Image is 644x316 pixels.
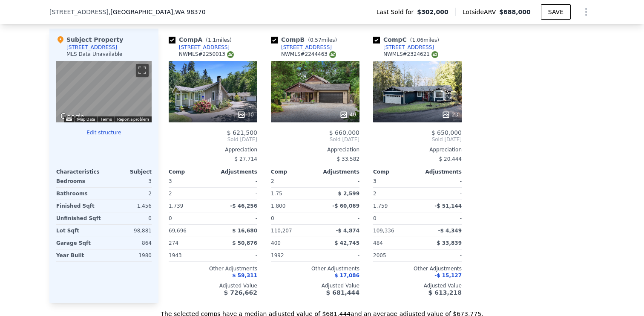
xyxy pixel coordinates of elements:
div: 30 [237,110,254,119]
div: Bedrooms [56,175,102,187]
button: Edit structure [56,129,152,136]
span: Sold [DATE] [373,136,462,143]
span: 0.57 [310,37,322,43]
span: 274 [169,240,178,246]
div: Map [56,61,152,122]
span: -$ 51,144 [434,203,462,209]
span: $ 59,311 [232,273,257,278]
a: [STREET_ADDRESS] [169,44,230,51]
img: NWMLS Logo [329,51,336,58]
div: 0 [106,212,152,224]
div: Other Adjustments [169,265,257,272]
button: SAVE [541,4,571,20]
a: [STREET_ADDRESS] [373,44,434,51]
span: 1.06 [412,37,423,43]
span: 3 [373,178,377,184]
a: Terms [100,117,112,122]
div: NWMLS # 2244463 [281,51,336,58]
div: - [419,249,462,261]
div: 1992 [271,249,313,261]
span: $ 650,000 [431,129,462,136]
span: $ 681,444 [326,289,359,296]
span: 0 [169,215,172,221]
span: 69,696 [169,228,187,234]
span: 0 [373,215,377,221]
div: Subject [104,168,152,175]
span: $ 16,680 [232,228,257,234]
div: Bathrooms [56,188,102,200]
button: Toggle fullscreen view [136,64,149,77]
span: $ 33,582 [337,156,359,162]
button: Keyboard shortcuts [66,117,72,121]
div: 98,881 [106,225,152,237]
span: 484 [373,240,383,246]
span: $688,000 [499,9,531,15]
div: Comp [373,168,417,175]
span: $302,000 [417,8,448,16]
div: Adjustments [213,168,257,175]
span: Sold [DATE] [169,136,257,143]
div: Appreciation [373,146,462,153]
div: NWMLS # 2324621 [383,51,438,58]
div: MLS Data Unavailable [66,51,123,58]
span: $ 33,839 [437,240,462,246]
div: Other Adjustments [373,265,462,272]
div: [STREET_ADDRESS] [66,44,117,51]
div: 40 [339,110,356,119]
div: 2005 [373,249,416,261]
div: - [317,175,359,187]
div: Adjusted Value [373,282,462,289]
span: Sold [DATE] [271,136,359,143]
div: Comp A [169,35,235,44]
span: 1.1 [208,37,216,43]
div: [STREET_ADDRESS] [281,44,332,51]
div: 3 [106,175,152,187]
img: NWMLS Logo [431,51,438,58]
span: , WA 98370 [173,9,205,15]
span: 0 [271,215,274,221]
span: $ 27,714 [235,156,257,162]
span: Lotside ARV [463,8,499,16]
div: Characteristics [56,168,104,175]
div: 864 [106,237,152,249]
div: Subject Property [56,35,123,44]
span: ( miles) [305,37,340,43]
div: 2 [106,188,152,200]
span: 1,800 [271,203,285,209]
span: 1,759 [373,203,388,209]
div: 2 [169,188,211,200]
div: Finished Sqft [56,200,102,212]
div: [STREET_ADDRESS] [179,44,230,51]
img: Google [58,111,86,122]
div: Year Built [56,249,102,261]
span: 2 [271,178,274,184]
span: ( miles) [202,37,235,43]
a: Open this area in Google Maps (opens a new window) [58,111,86,122]
span: 400 [271,240,281,246]
div: NWMLS # 2250013 [179,51,234,58]
div: Unfinished Sqft [56,212,102,224]
button: Map Data [77,116,95,122]
div: Adjustments [417,168,462,175]
div: Lot Sqft [56,225,102,237]
div: 1980 [106,249,152,261]
button: Show Options [578,3,595,20]
span: 3 [169,178,172,184]
span: $ 660,000 [329,129,359,136]
div: - [215,175,257,187]
span: Last Sold for [377,8,417,16]
div: 2 [373,188,416,200]
span: -$ 4,349 [438,228,462,234]
div: Appreciation [271,146,359,153]
span: 109,336 [373,228,394,234]
span: $ 17,086 [334,273,359,278]
div: - [317,212,359,224]
span: [STREET_ADDRESS] [49,8,109,16]
span: $ 42,745 [334,240,359,246]
div: Adjustments [315,168,359,175]
span: -$ 46,256 [230,203,257,209]
div: 1,456 [106,200,152,212]
div: Comp [271,168,315,175]
span: , [GEOGRAPHIC_DATA] [109,8,206,16]
div: Appreciation [169,146,257,153]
